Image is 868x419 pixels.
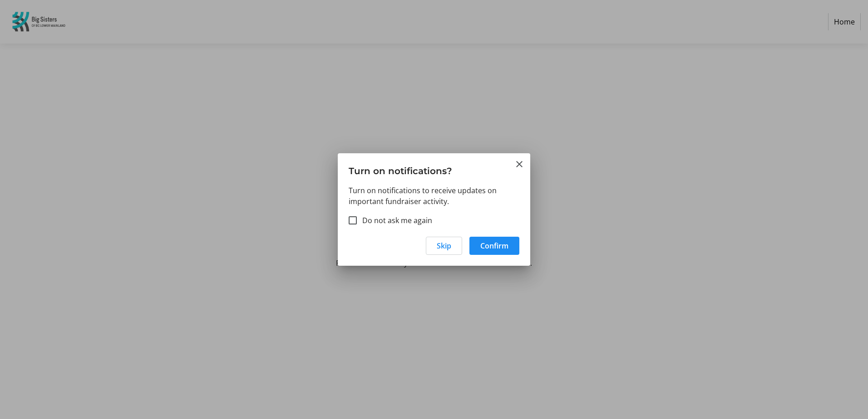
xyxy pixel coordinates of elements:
label: Do not ask me again [357,215,432,226]
button: Close [514,159,525,170]
button: Skip [426,237,462,255]
span: Confirm [480,240,508,251]
span: Skip [437,240,451,251]
button: Confirm [469,237,519,255]
p: Turn on notifications to receive updates on important fundraiser activity. [349,185,519,207]
h3: Turn on notifications? [338,153,530,185]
